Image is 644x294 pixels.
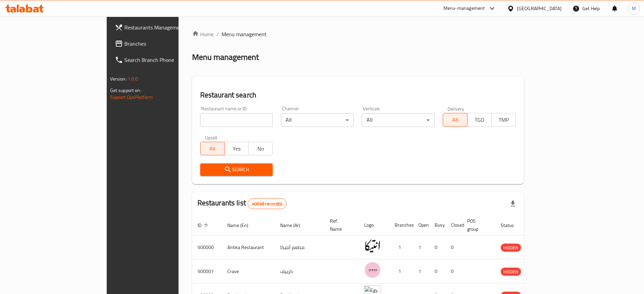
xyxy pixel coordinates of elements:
label: Delivery [448,106,464,111]
button: Search [200,163,273,176]
button: TGO [467,113,492,127]
span: Branches [124,40,209,48]
span: No [251,144,270,154]
th: Open [413,215,429,235]
span: All [203,144,222,154]
span: Menu management [222,30,267,38]
td: 0 [429,259,445,284]
nav: breadcrumb [192,30,524,38]
th: Closed [445,215,462,235]
td: 1 [413,259,429,284]
span: Search Branch Phone [124,56,209,64]
td: 1 [389,259,413,284]
span: TGO [470,115,489,125]
button: All [443,113,467,127]
td: 0 [445,259,462,284]
span: All [446,115,464,125]
th: Logo [359,215,389,235]
span: Name (Ar) [280,221,309,229]
span: 40648 record(s) [248,201,286,207]
td: 0 [445,235,462,259]
button: Yes [224,142,249,155]
td: 1 [389,235,413,259]
div: [GEOGRAPHIC_DATA] [517,5,562,12]
span: Status [501,221,523,229]
span: Yes [227,144,246,154]
img: Crave [364,262,381,278]
button: No [248,142,273,155]
a: Support.OpsPlatform [110,93,153,101]
div: Export file [505,196,521,212]
th: Busy [429,215,445,235]
td: مطعم أنتيكا [275,235,325,259]
a: Restaurants Management [109,19,214,36]
span: Search [206,165,268,174]
div: Menu-management [443,4,485,13]
span: TMP [494,115,513,125]
h2: Restaurants list [198,198,287,209]
span: Version: [110,74,127,83]
a: Branches [109,36,214,52]
div: Total records count [248,198,287,209]
span: HIDDEN [501,268,521,276]
a: Search Branch Phone [109,52,214,68]
td: Crave [222,259,275,284]
button: TMP [491,113,516,127]
span: 1.0.0 [128,74,138,83]
h2: Restaurant search [200,90,516,100]
div: All [362,113,435,127]
span: Ref. Name [330,217,351,233]
button: All [200,142,225,155]
span: Name (En) [227,221,257,229]
h2: Menu management [192,52,259,63]
span: Get support on: [110,86,141,95]
td: كرييف [275,259,325,284]
div: All [281,113,354,127]
label: Upsell [205,135,217,140]
span: ID [198,221,210,229]
li: / [216,30,219,38]
th: Branches [389,215,413,235]
span: Restaurants Management [124,23,209,31]
td: 0 [429,235,445,259]
td: 1 [413,235,429,259]
input: Search for restaurant name or ID.. [200,113,273,127]
img: Antika Restaurant [364,238,381,254]
td: Antika Restaurant [222,235,275,259]
span: HIDDEN [501,244,521,252]
div: HIDDEN [501,268,521,276]
span: M [632,5,636,12]
div: HIDDEN [501,244,521,252]
span: POS group [467,217,487,233]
